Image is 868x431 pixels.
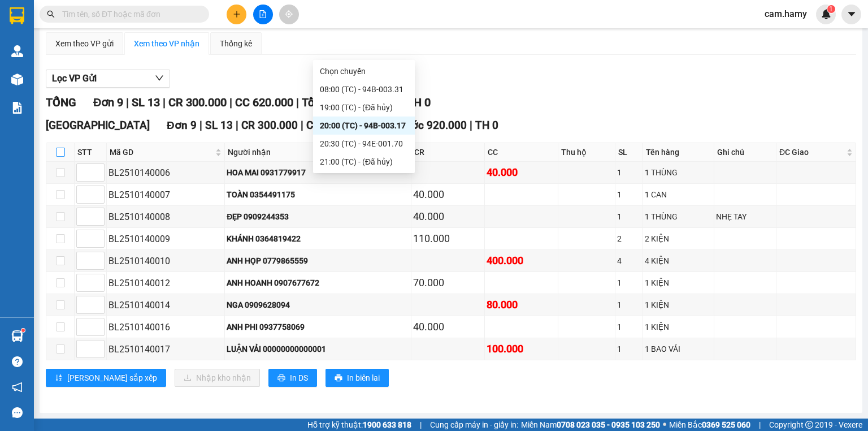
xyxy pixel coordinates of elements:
span: file-add [259,10,267,18]
span: | [229,96,232,109]
div: 1 CAN [645,188,712,201]
div: 1 [617,277,641,289]
strong: 0708 023 035 - 0935 103 250 [557,420,660,429]
span: message [12,407,23,418]
div: 1 [617,299,641,311]
img: solution-icon [11,102,23,114]
div: BL2510140017 [108,342,223,356]
span: In DS [290,372,308,384]
button: printerIn biên lai [325,369,389,387]
button: aim [279,5,299,24]
div: NGA 0909628094 [227,299,409,311]
span: | [236,119,238,132]
div: ANH HOANH 0907677672 [227,277,409,289]
div: 20:00 (TC) - 94B-003.17 [320,119,408,132]
td: BL2510140007 [107,184,225,206]
div: 1 THÙNG [645,166,712,179]
td: BL2510140017 [107,338,225,360]
div: 1 [617,210,641,223]
div: NHẸ TAY [716,210,774,223]
span: plus [233,10,241,18]
td: BL2510140014 [107,294,225,316]
div: Xem theo VP nhận [134,37,199,50]
div: 1 KIỆN [645,299,712,311]
div: LUẬN VẢI 00000000000001 [227,343,409,355]
input: Tìm tên, số ĐT hoặc mã đơn [62,8,196,20]
sup: 1 [21,329,25,332]
div: 40.000 [413,319,483,335]
th: CC [485,143,558,162]
div: 80.000 [487,297,556,313]
td: BL2510140009 [107,228,225,250]
div: 1 [617,166,641,179]
span: notification [12,382,23,393]
span: printer [335,374,342,383]
span: 1 [829,5,833,13]
span: CC 620.000 [235,96,293,109]
div: 1 KIỆN [645,277,712,289]
div: BL2510140016 [108,320,223,334]
div: ANH HỌP 0779865559 [227,255,409,267]
strong: 0369 525 060 [702,420,750,429]
span: | [296,96,299,109]
span: CC 620.000 [306,119,363,132]
div: 1 [617,343,641,355]
span: caret-down [847,9,857,19]
div: BL2510140006 [108,166,223,180]
div: 40.000 [413,209,483,225]
span: sort-ascending [55,374,63,383]
span: down [155,74,164,83]
span: printer [277,374,285,383]
span: | [301,119,303,132]
div: 400.000 [487,253,556,269]
span: question-circle [12,356,23,367]
span: SL 13 [205,119,233,132]
span: | [759,419,761,431]
span: CR 300.000 [241,119,298,132]
div: 1 [617,188,641,201]
div: ĐẸP 0909244353 [227,210,409,223]
button: sort-ascending[PERSON_NAME] sắp xếp [46,369,166,387]
span: search [47,10,55,18]
div: BL2510140010 [108,254,223,268]
span: copyright [805,421,813,429]
img: icon-new-feature [821,9,831,19]
td: BL2510140010 [107,250,225,272]
span: Người nhận [228,146,400,158]
div: 21:00 (TC) - (Đã hủy) [320,156,408,168]
strong: 1900 633 818 [363,420,411,429]
button: caret-down [841,5,861,24]
span: | [199,119,202,132]
button: plus [227,5,246,24]
span: Miền Nam [521,419,660,431]
div: 1 BAO VẢI [645,343,712,355]
div: 4 KIỆN [645,255,712,267]
th: CR [411,143,485,162]
div: 70.000 [413,275,483,291]
div: 19:00 (TC) - (Đã hủy) [320,101,408,114]
div: TOÀN 0354491175 [227,188,409,201]
div: Thống kê [220,37,252,50]
td: BL2510140006 [107,162,225,184]
img: warehouse-icon [11,330,23,342]
span: Cung cấp máy in - giấy in: [430,419,518,431]
span: Đơn 9 [93,96,123,109]
img: logo-vxr [10,7,24,24]
th: STT [75,143,107,162]
span: Tổng cước 920.000 [302,96,398,109]
div: BL2510140009 [108,232,223,246]
div: 08:00 (TC) - 94B-003.31 [320,83,408,96]
span: SL 13 [132,96,160,109]
div: 20:30 (TC) - 94E-001.70 [320,137,408,150]
th: Ghi chú [714,143,776,162]
span: | [126,96,129,109]
span: Miền Bắc [669,419,750,431]
td: BL2510140012 [107,272,225,294]
div: 40.000 [413,187,483,202]
div: Chọn chuyến [320,65,408,77]
div: ANH PHI 0937758069 [227,321,409,333]
span: Hỗ trợ kỹ thuật: [307,419,411,431]
div: BL2510140007 [108,188,223,202]
div: Chọn chuyến [313,62,415,80]
img: warehouse-icon [11,45,23,57]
